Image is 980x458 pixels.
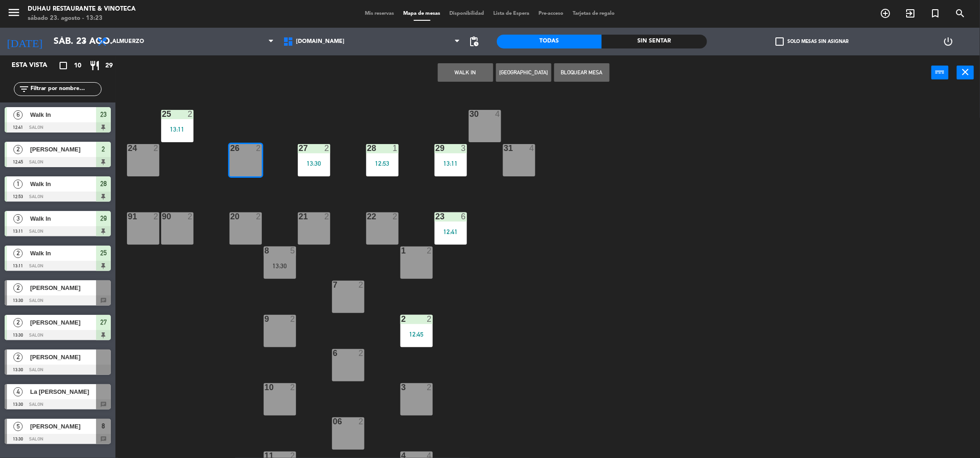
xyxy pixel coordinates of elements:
label: Solo mesas sin asignar [775,37,848,46]
button: [GEOGRAPHIC_DATA] [496,63,551,82]
span: 4 [13,387,23,397]
div: 2 [324,144,330,152]
button: menu [7,6,21,23]
div: 12:53 [366,160,399,167]
div: 2 [188,212,193,221]
span: Mapa de mesas [399,11,445,16]
span: 27 [100,317,107,328]
span: [PERSON_NAME] [30,422,96,431]
div: 7 [333,281,333,289]
span: [DOMAIN_NAME] [296,38,345,45]
span: [PERSON_NAME] [30,352,96,362]
i: turned_in_not [930,8,941,19]
span: 25 [100,247,107,259]
span: 10 [74,60,81,71]
span: 6 [13,110,23,120]
div: 06 [333,417,333,426]
div: 2 [427,315,432,323]
div: 2 [290,383,296,392]
span: 29 [105,60,113,71]
div: 4 [529,144,535,152]
div: 12:41 [435,229,467,235]
span: [PERSON_NAME] [30,283,96,293]
div: 23 [436,212,436,221]
div: 9 [265,315,265,323]
span: 2 [13,145,23,154]
span: 1 [13,180,23,189]
div: 29 [436,144,436,152]
span: 2 [13,353,23,362]
div: Duhau Restaurante & Vinoteca [28,5,136,14]
i: search [955,8,966,19]
div: 2 [153,144,159,152]
div: 6 [333,349,333,357]
div: Sin sentar [602,35,707,48]
span: 29 [100,213,107,224]
span: 8 [102,421,105,432]
span: 23 [100,109,107,120]
div: 2 [427,247,432,255]
div: 2 [358,349,364,357]
input: Filtrar por nombre... [30,84,101,94]
div: 90 [162,212,163,221]
div: 8 [265,247,265,255]
div: 2 [290,315,296,323]
span: 3 [13,214,23,223]
span: Walk In [30,214,96,223]
span: check_box_outline_blank [775,37,784,46]
div: Todas [497,35,602,48]
div: 28 [367,144,368,152]
span: Almuerzo [112,38,144,45]
span: 2 [13,283,23,293]
div: 1 [393,144,398,152]
span: [PERSON_NAME] [30,318,96,327]
i: filter_list [18,84,30,95]
i: add_circle_outline [880,8,891,19]
span: 2 [102,144,105,155]
i: arrow_drop_down [79,36,90,47]
div: 10 [265,383,265,392]
div: sábado 23. agosto - 13:23 [28,14,136,23]
i: close [960,66,971,78]
div: 4 [495,110,501,118]
span: 5 [13,422,23,431]
i: exit_to_app [905,8,916,19]
div: 5 [290,247,296,255]
span: Pre-acceso [534,11,569,16]
div: 31 [504,144,504,152]
span: 2 [13,318,23,327]
span: 2 [13,249,23,258]
i: power_settings_new [943,36,954,47]
button: Bloquear Mesa [554,63,610,82]
span: [PERSON_NAME] [30,145,96,154]
div: 3 [461,144,466,152]
span: 28 [100,178,107,189]
button: power_input [932,66,949,79]
div: 12:45 [400,331,433,337]
div: 2 [393,212,398,221]
span: Walk In [30,179,96,189]
div: 2 [256,212,261,221]
div: 25 [162,110,163,118]
div: 13:11 [435,160,467,167]
i: crop_square [58,60,69,71]
div: 2 [427,383,432,392]
i: menu [7,6,21,19]
span: Tarjetas de regalo [569,11,620,16]
div: 2 [153,212,159,221]
span: Lista de Espera [489,11,534,16]
div: 2 [188,110,193,118]
div: 2 [256,144,261,152]
div: 2 [324,212,330,221]
div: 6 [461,212,466,221]
button: close [957,66,974,79]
